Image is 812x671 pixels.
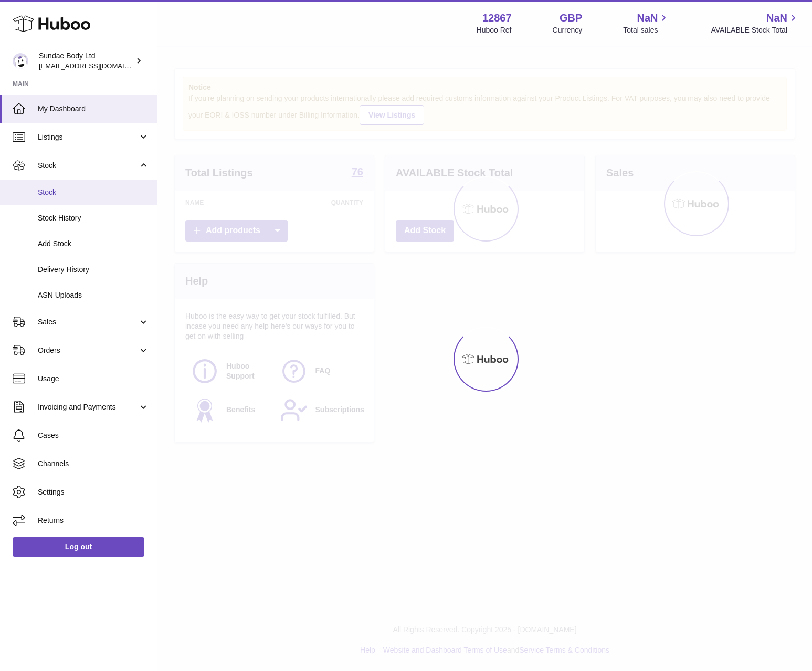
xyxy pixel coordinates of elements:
span: Invoicing and Payments [38,402,138,412]
span: Stock History [38,213,149,223]
span: NaN [766,11,787,25]
span: Orders [38,345,138,355]
span: Settings [38,487,149,497]
img: kirstie@sundaebody.com [13,53,28,69]
span: Stock [38,187,149,197]
span: Total sales [623,25,670,35]
strong: 12867 [482,11,512,25]
div: Currency [553,25,583,35]
span: Returns [38,516,149,526]
span: Stock [38,161,138,171]
div: Huboo Ref [477,25,512,35]
span: [EMAIL_ADDRESS][DOMAIN_NAME] [39,61,154,70]
a: NaN Total sales [623,11,670,35]
div: Sundae Body Ltd [39,51,133,71]
span: Listings [38,132,138,142]
a: NaN AVAILABLE Stock Total [711,11,799,35]
span: AVAILABLE Stock Total [711,25,799,35]
span: Sales [38,317,138,327]
span: ASN Uploads [38,290,149,300]
strong: GBP [560,11,582,25]
span: Channels [38,459,149,469]
a: Log out [13,537,144,556]
span: Usage [38,374,149,384]
span: Delivery History [38,265,149,275]
span: Add Stock [38,239,149,249]
span: My Dashboard [38,104,149,114]
span: Cases [38,431,149,441]
span: NaN [637,11,658,25]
